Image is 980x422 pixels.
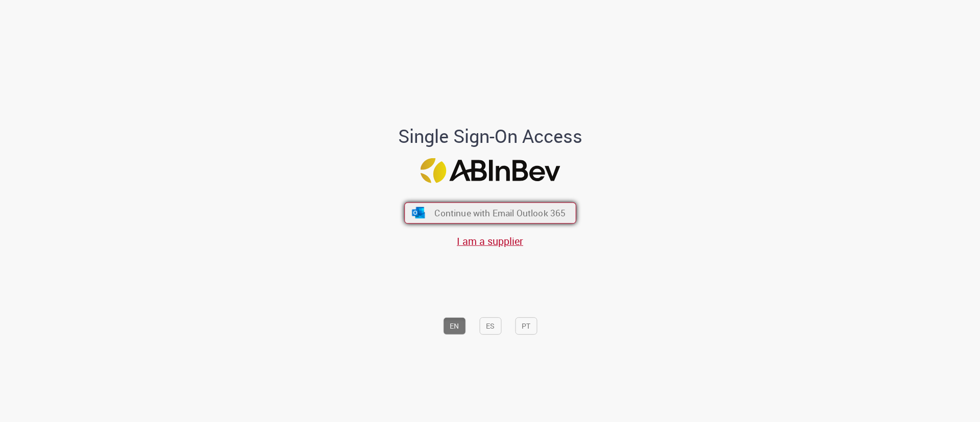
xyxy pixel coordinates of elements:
[349,126,632,146] h1: Single Sign-On Access
[420,158,560,183] img: Logo ABInBev
[457,234,523,248] a: I am a supplier
[434,207,566,219] span: Continue with Email Outlook 365
[479,317,501,335] button: ES
[411,207,426,218] img: ícone Azure/Microsoft 360
[404,202,576,224] button: ícone Azure/Microsoft 360 Continue with Email Outlook 365
[515,317,537,335] button: PT
[443,317,465,335] button: EN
